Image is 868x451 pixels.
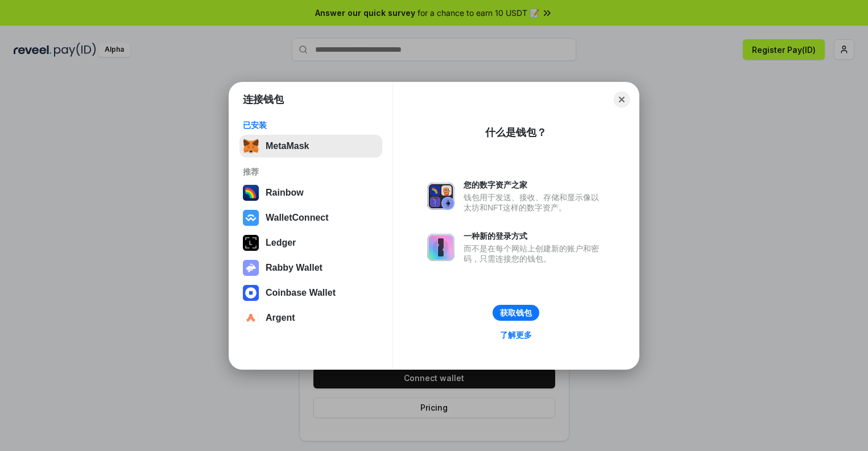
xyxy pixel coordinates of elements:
div: 钱包用于发送、接收、存储和显示像以太坊和NFT这样的数字资产。 [464,192,605,213]
button: MetaMask [239,135,382,158]
div: Coinbase Wallet [266,288,336,298]
div: Rabby Wallet [266,263,323,273]
div: 一种新的登录方式 [464,231,605,241]
img: svg+xml,%3Csvg%20fill%3D%22none%22%20height%3D%2233%22%20viewBox%3D%220%200%2035%2033%22%20width%... [243,138,259,154]
button: Coinbase Wallet [239,282,382,304]
div: 什么是钱包？ [485,126,547,139]
button: Close [614,92,630,107]
div: 而不是在每个网站上创建新的账户和密码，只需连接您的钱包。 [464,243,605,264]
img: svg+xml,%3Csvg%20width%3D%2228%22%20height%3D%2228%22%20viewBox%3D%220%200%2028%2028%22%20fill%3D... [243,310,259,326]
div: WalletConnect [266,213,329,223]
div: 已安装 [243,120,379,130]
img: svg+xml,%3Csvg%20width%3D%2228%22%20height%3D%2228%22%20viewBox%3D%220%200%2028%2028%22%20fill%3D... [243,285,259,301]
button: 获取钱包 [493,305,539,321]
div: 您的数字资产之家 [464,180,605,190]
div: Ledger [266,238,296,248]
a: 了解更多 [493,328,539,342]
button: Argent [239,307,382,329]
button: WalletConnect [239,206,382,229]
div: 获取钱包 [500,308,532,318]
button: Rabby Wallet [239,256,382,279]
img: svg+xml,%3Csvg%20xmlns%3D%22http%3A%2F%2Fwww.w3.org%2F2000%2Fsvg%22%20fill%3D%22none%22%20viewBox... [427,234,454,261]
img: svg+xml,%3Csvg%20width%3D%2228%22%20height%3D%2228%22%20viewBox%3D%220%200%2028%2028%22%20fill%3D... [243,210,259,226]
h1: 连接钱包 [243,93,284,106]
div: Rainbow [266,188,304,198]
img: svg+xml,%3Csvg%20width%3D%22120%22%20height%3D%22120%22%20viewBox%3D%220%200%20120%20120%22%20fil... [243,185,259,201]
img: svg+xml,%3Csvg%20xmlns%3D%22http%3A%2F%2Fwww.w3.org%2F2000%2Fsvg%22%20fill%3D%22none%22%20viewBox... [243,260,259,276]
div: 推荐 [243,167,379,177]
div: 了解更多 [500,330,532,340]
div: MetaMask [266,141,309,151]
div: Argent [266,313,295,323]
button: Rainbow [239,181,382,204]
button: Ledger [239,231,382,254]
img: svg+xml,%3Csvg%20xmlns%3D%22http%3A%2F%2Fwww.w3.org%2F2000%2Fsvg%22%20fill%3D%22none%22%20viewBox... [427,183,454,210]
img: svg+xml,%3Csvg%20xmlns%3D%22http%3A%2F%2Fwww.w3.org%2F2000%2Fsvg%22%20width%3D%2228%22%20height%3... [243,235,259,251]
